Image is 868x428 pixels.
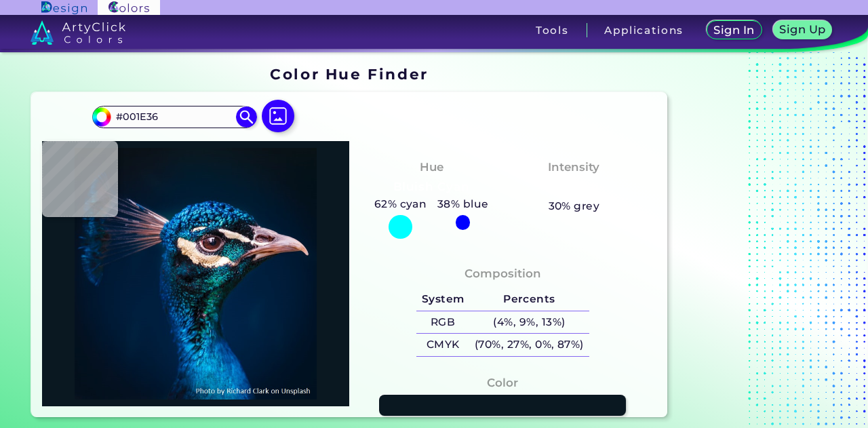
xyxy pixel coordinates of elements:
a: Sign In [709,22,759,39]
h3: Bluish Cyan [387,179,475,195]
h5: (70%, 27%, 0%, 87%) [469,334,589,356]
h5: RGB [416,311,469,334]
h4: Color [487,373,518,393]
h4: Composition [465,264,541,284]
h5: Percents [469,288,589,311]
h3: Medium [542,179,606,195]
h4: Intensity [548,157,599,177]
h4: Hue [420,157,443,177]
img: icon search [236,106,256,127]
input: type color.. [111,108,237,126]
h5: System [416,288,469,311]
iframe: Advertisement [673,60,842,423]
img: icon picture [262,100,294,132]
h5: 62% cyan [369,195,432,213]
h1: Color Hue Finder [270,64,428,84]
h3: Applications [604,25,684,35]
img: img_pavlin.jpg [49,148,342,400]
h5: CMYK [416,334,469,356]
h5: (4%, 9%, 13%) [469,311,589,334]
img: ArtyClick Design logo [41,1,87,14]
h5: Sign Up [782,24,824,35]
h3: Tools [536,25,569,35]
h5: 38% blue [432,195,494,213]
img: logo_artyclick_colors_white.svg [31,20,126,45]
a: Sign Up [776,22,829,39]
h5: Sign In [715,25,752,35]
h5: 30% grey [549,197,600,215]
